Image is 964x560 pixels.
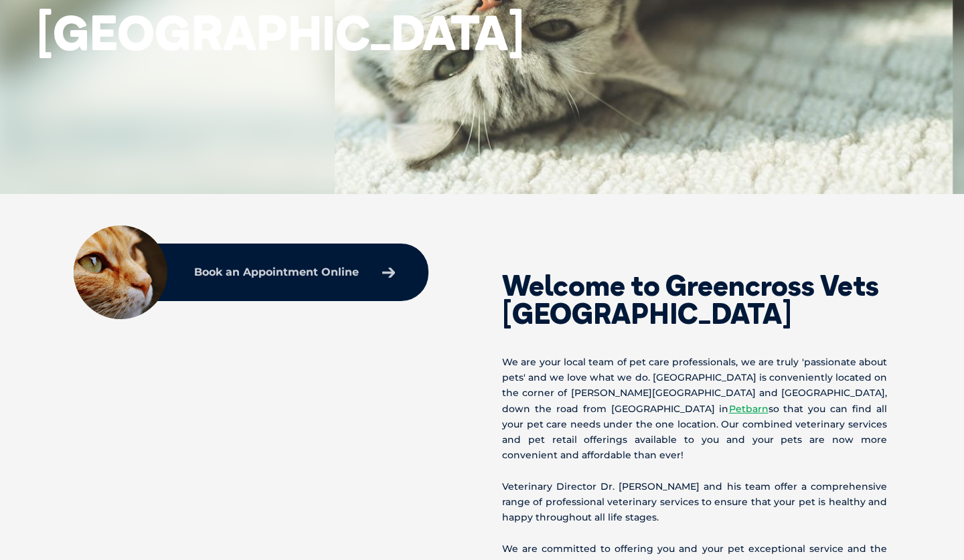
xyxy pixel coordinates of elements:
[37,6,524,59] h1: [GEOGRAPHIC_DATA]
[502,272,887,328] h2: Welcome to Greencross Vets [GEOGRAPHIC_DATA]
[502,355,887,464] p: We are your local team of pet care professionals, we are truly 'passionate about pets' and we lov...
[194,267,359,278] p: Book an Appointment Online
[729,403,769,415] a: Petbarn
[187,260,402,284] a: Book an Appointment Online
[502,479,887,526] p: Veterinary Director Dr. [PERSON_NAME] and his team offer a comprehensive range of professional ve...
